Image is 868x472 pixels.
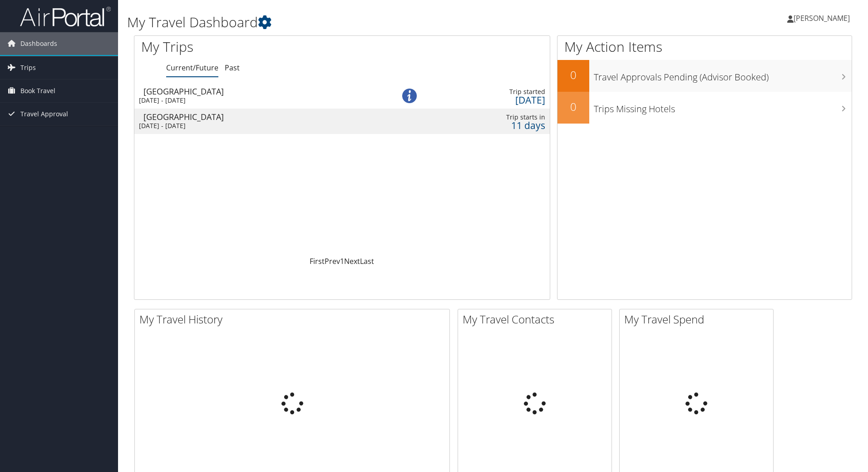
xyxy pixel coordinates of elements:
h3: Travel Approvals Pending (Advisor Booked) [594,66,852,84]
a: 1 [340,256,344,266]
a: First [310,256,325,266]
span: Dashboards [20,32,57,55]
div: [GEOGRAPHIC_DATA] [143,87,378,95]
h2: 0 [557,67,589,83]
h1: My Trips [141,37,370,56]
a: 0Travel Approvals Pending (Advisor Booked) [557,60,852,92]
div: Trip starts in [439,113,545,121]
h2: 0 [557,99,589,114]
h1: My Action Items [557,37,852,56]
h2: My Travel Spend [624,312,773,327]
a: 0Trips Missing Hotels [557,92,852,124]
h2: My Travel Contacts [463,312,612,327]
img: airportal-logo.png [20,6,111,27]
div: Trip started [439,88,545,96]
a: Current/Future [166,63,218,73]
div: [DATE] - [DATE] [139,122,374,130]
div: [GEOGRAPHIC_DATA] [143,113,378,121]
div: [DATE] - [DATE] [139,96,374,104]
h2: My Travel History [139,312,449,327]
div: [DATE] [439,96,545,104]
img: alert-flat-solid-info.png [402,89,417,103]
a: Prev [325,256,340,266]
a: [PERSON_NAME] [787,5,859,32]
h1: My Travel Dashboard [127,13,615,32]
h3: Trips Missing Hotels [594,98,852,115]
span: Travel Approval [20,103,68,125]
span: Trips [20,56,36,79]
a: Next [344,256,360,266]
a: Last [360,256,374,266]
span: Book Travel [20,79,55,102]
div: 11 days [439,121,545,129]
span: [PERSON_NAME] [794,13,850,23]
a: Past [225,63,240,73]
